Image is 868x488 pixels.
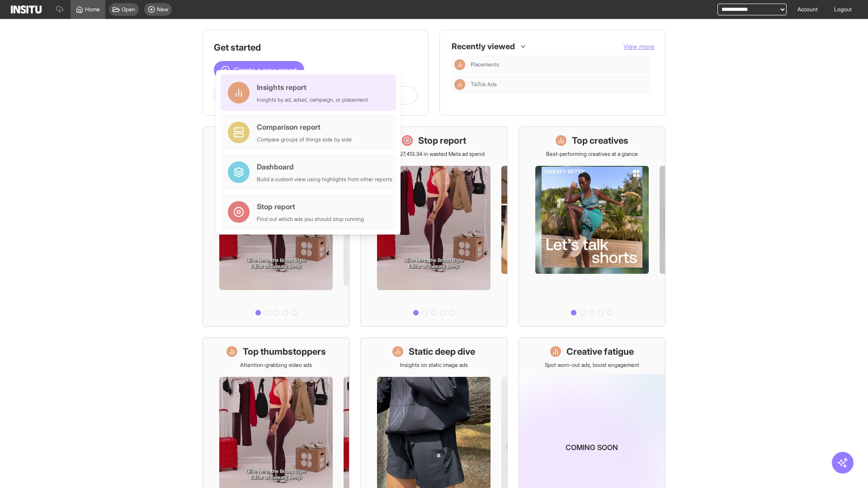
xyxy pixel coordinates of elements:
p: Save £27,413.34 in wasted Meta ad spend [383,150,485,158]
span: TikTok Ads [471,81,647,88]
div: Find out which ads you should stop running [257,216,364,223]
span: Open [122,6,135,13]
div: Build a custom view using highlights from other reports [257,176,392,183]
span: TikTok Ads [471,81,497,88]
a: Top creativesBest-performing creatives at a glance [519,127,665,327]
h1: Top creatives [572,134,628,147]
h1: Static deep dive [409,345,475,358]
span: Placements [471,61,647,68]
h1: Get started [214,41,417,54]
a: What's live nowSee all active ads instantly [203,127,349,327]
div: Insights [454,79,465,90]
div: Insights [454,59,465,70]
button: Create a new report [214,61,304,79]
div: Compare groups of things side by side [257,136,352,143]
span: New [157,6,168,13]
div: Dashboard [257,161,392,172]
span: Placements [471,61,499,68]
div: Insights report [257,82,368,93]
span: View more [623,42,654,50]
div: Comparison report [257,122,352,132]
button: View more [623,42,654,51]
div: Insights by ad, adset, campaign, or placement [257,96,368,103]
h1: Stop report [418,134,466,147]
p: Best-performing creatives at a glance [546,150,638,158]
div: Stop report [257,201,364,212]
p: Attention-grabbing video ads [240,361,312,369]
p: Insights on static image ads [400,361,468,369]
img: Logo [11,5,42,14]
span: Home [85,6,100,13]
span: Create a new report [234,65,297,75]
a: Stop reportSave £27,413.34 in wasted Meta ad spend [360,127,507,327]
h1: Top thumbstoppers [243,345,326,358]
